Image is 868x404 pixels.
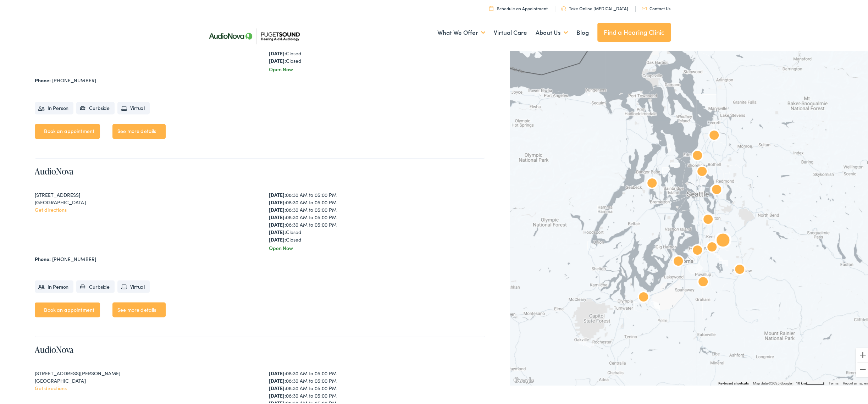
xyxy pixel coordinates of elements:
[35,254,51,261] strong: Phone:
[35,197,251,205] div: [GEOGRAPHIC_DATA]
[642,6,647,9] img: utility icon
[35,342,73,354] a: AudioNova
[35,101,73,113] li: In Person
[829,380,839,384] a: Terms (opens in new tab)
[731,261,748,278] div: AudioNova
[52,254,96,261] a: [PHONE_NUMBER]
[117,279,150,292] li: Virtual
[269,205,286,212] strong: [DATE]:
[269,368,286,375] strong: [DATE]:
[437,18,485,45] a: What We Offer
[597,22,671,41] a: Find a Hearing Clinic
[112,123,166,138] a: See more details
[494,18,527,45] a: Virtual Care
[35,383,67,390] a: Get directions
[35,368,251,376] div: [STREET_ADDRESS][PERSON_NAME]
[35,76,51,83] strong: Phone:
[700,211,717,228] div: AudioNova
[269,243,485,250] div: Open Now
[642,4,670,10] a: Contact Us
[489,5,493,10] img: utility icon
[269,197,286,204] strong: [DATE]:
[269,220,286,227] strong: [DATE]:
[269,391,286,398] strong: [DATE]:
[269,383,286,390] strong: [DATE]:
[643,175,660,192] div: AudioNova
[693,163,711,180] div: AudioNova
[35,123,100,138] a: Book an appointment
[76,279,115,292] li: Curbside
[512,375,535,384] img: Google
[269,376,286,383] strong: [DATE]:
[576,18,589,45] a: Blog
[35,205,67,212] a: Get directions
[561,5,566,10] img: utility icon
[706,127,723,144] div: Puget Sound Hearing Aid &#038; Audiology by AudioNova
[796,380,806,384] span: 10 km
[695,273,712,290] div: AudioNova
[52,76,96,83] a: [PHONE_NUMBER]
[714,232,731,249] div: AudioNova
[561,4,628,10] a: Take Online [MEDICAL_DATA]
[536,18,568,45] a: About Us
[689,147,706,164] div: AudioNova
[489,4,548,10] a: Schedule an Appointment
[753,380,792,384] span: Map data ©2025 Google
[35,376,251,383] div: [GEOGRAPHIC_DATA]
[718,380,749,385] button: Keyboard shortcuts
[117,101,150,113] li: Virtual
[635,288,652,305] div: AudioNova
[269,227,286,234] strong: [DATE]:
[269,190,485,242] div: 08:30 AM to 05:00 PM 08:30 AM to 05:00 PM 08:30 AM to 05:00 PM 08:30 AM to 05:00 PM 08:30 AM to 0...
[112,301,166,316] a: See more details
[670,253,687,270] div: AudioNova
[35,301,100,316] a: Book an appointment
[35,164,73,176] a: AudioNova
[703,238,720,255] div: AudioNova
[708,181,725,198] div: AudioNova
[35,190,251,197] div: [STREET_ADDRESS]
[794,379,826,384] button: Map Scale: 10 km per 48 pixels
[269,190,286,197] strong: [DATE]:
[76,101,115,113] li: Curbside
[269,65,485,72] div: Open Now
[689,242,706,259] div: AudioNova
[269,212,286,219] strong: [DATE]:
[35,279,73,292] li: In Person
[269,234,286,242] strong: [DATE]:
[269,56,286,63] strong: [DATE]:
[512,375,535,384] a: Open this area in Google Maps (opens a new window)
